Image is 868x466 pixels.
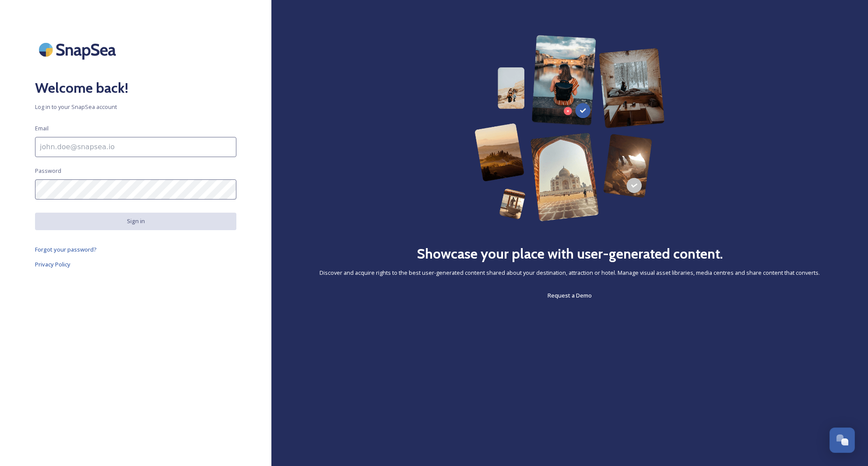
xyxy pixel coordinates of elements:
span: Privacy Policy [35,260,70,268]
button: Open Chat [829,427,855,453]
button: Sign in [35,213,236,230]
span: Forgot your password? [35,245,97,253]
h2: Showcase your place with user-generated content. [417,243,723,264]
span: Email [35,124,49,133]
h2: Welcome back! [35,77,236,98]
a: Request a Demo [548,290,592,301]
img: 63b42ca75bacad526042e722_Group%20154-p-800.png [474,35,665,221]
a: Privacy Policy [35,259,236,270]
input: john.doe@snapsea.io [35,137,236,157]
img: SnapSea Logo [35,35,123,64]
span: Request a Demo [548,291,592,299]
span: Log in to your SnapSea account [35,103,236,111]
span: Discover and acquire rights to the best user-generated content shared about your destination, att... [320,269,820,277]
span: Password [35,167,61,175]
a: Forgot your password? [35,244,236,255]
